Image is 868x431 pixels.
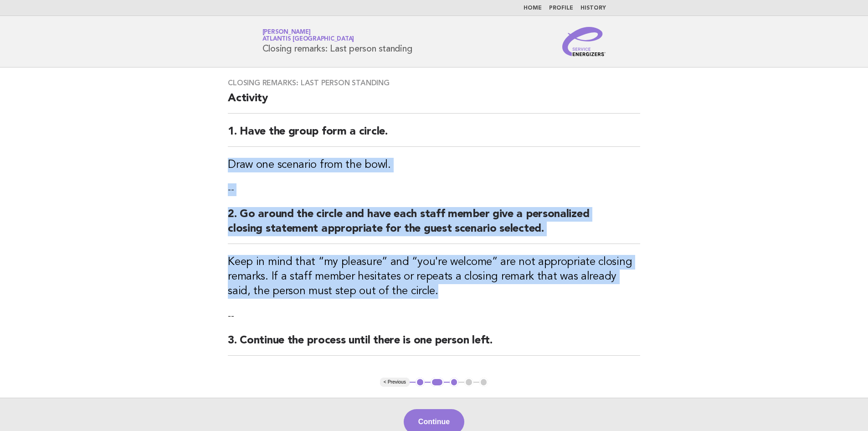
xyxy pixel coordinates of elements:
[380,378,410,387] button: < Previous
[416,378,425,387] button: 1
[228,78,640,88] h3: Closing remarks: Last person standing
[228,183,640,196] p: --
[228,310,640,322] p: --
[524,5,542,11] a: Home
[228,333,640,356] h2: 3. Continue the process until there is one person left.
[228,255,640,299] h3: Keep in mind that “my pleasure” and “you're welcome” are not appropriate closing remarks. If a st...
[450,378,459,387] button: 3
[549,5,573,11] a: Profile
[562,27,606,56] img: Service Energizers
[228,207,640,244] h2: 2. Go around the circle and have each staff member give a personalized closing statement appropri...
[431,378,444,387] button: 2
[228,158,640,172] h3: Draw one scenario from the bowl.
[262,29,354,42] a: [PERSON_NAME]Atlantis [GEOGRAPHIC_DATA]
[228,91,640,114] h2: Activity
[580,5,606,11] a: History
[262,30,412,53] h1: Closing remarks: Last person standing
[262,36,354,42] span: Atlantis [GEOGRAPHIC_DATA]
[228,125,640,147] h2: 1. Have the group form a circle.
